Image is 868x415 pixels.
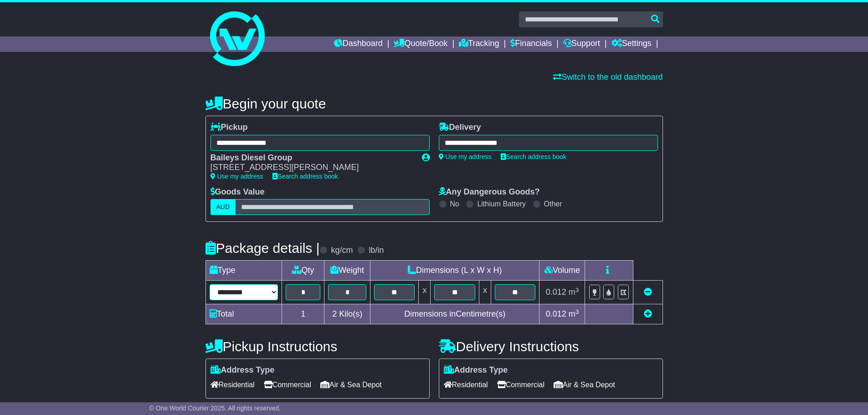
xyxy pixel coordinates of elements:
[575,287,579,293] sup: 3
[439,187,540,197] label: Any Dangerous Goods?
[544,200,562,208] label: Other
[331,246,353,256] label: kg/cm
[450,200,459,208] label: No
[575,308,579,315] sup: 3
[553,72,663,82] a: Switch to the old dashboard
[546,287,566,297] span: 0.012
[539,261,585,281] td: Volume
[644,309,652,318] a: Add new item
[370,304,539,324] td: Dimensions in Centimetre(s)
[332,309,337,318] span: 2
[205,304,282,324] td: Total
[211,365,275,375] label: Address Type
[510,36,552,52] a: Financials
[563,36,600,52] a: Support
[370,261,539,281] td: Dimensions (L x W x H)
[211,153,413,163] div: Baileys Diesel Group
[282,261,324,281] td: Qty
[324,304,370,324] td: Kilo(s)
[211,199,236,215] label: AUD
[149,405,281,412] span: © One World Courier 2025. All rights reserved.
[439,153,492,160] a: Use my address
[394,36,447,52] a: Quote/Book
[324,261,370,281] td: Weight
[644,287,652,297] a: Remove this item
[444,365,508,375] label: Address Type
[264,378,311,392] span: Commercial
[501,153,566,160] a: Search address book
[444,378,488,392] span: Residential
[211,123,248,133] label: Pickup
[369,246,384,256] label: lb/in
[439,339,663,354] h4: Delivery Instructions
[211,187,265,197] label: Goods Value
[419,281,431,304] td: x
[611,36,652,52] a: Settings
[211,378,255,392] span: Residential
[554,378,615,392] span: Air & Sea Depot
[282,304,324,324] td: 1
[497,378,544,392] span: Commercial
[205,241,320,256] h4: Package details |
[211,163,413,173] div: [STREET_ADDRESS][PERSON_NAME]
[569,287,579,297] span: m
[334,36,383,52] a: Dashboard
[272,173,338,180] a: Search address book
[439,123,481,133] label: Delivery
[205,96,663,111] h4: Begin your quote
[320,378,382,392] span: Air & Sea Depot
[459,36,499,52] a: Tracking
[211,173,263,180] a: Use my address
[546,309,566,318] span: 0.012
[205,261,282,281] td: Type
[205,339,430,354] h4: Pickup Instructions
[479,281,491,304] td: x
[569,309,579,318] span: m
[477,200,526,208] label: Lithium Battery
